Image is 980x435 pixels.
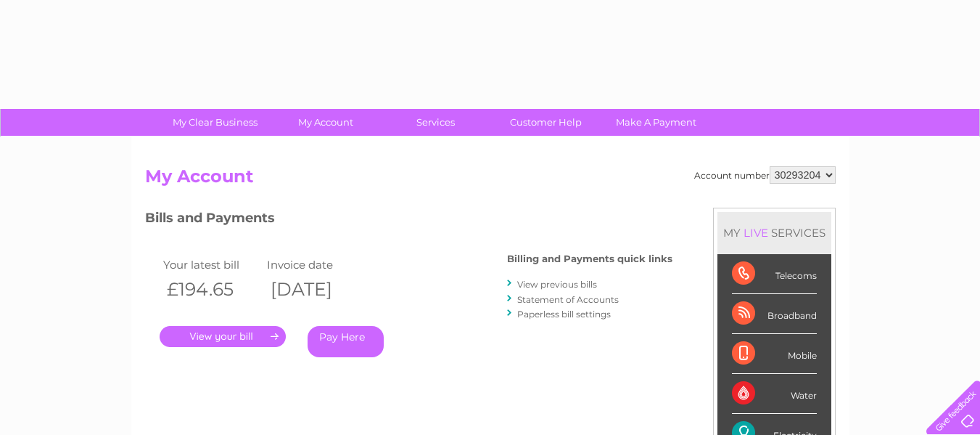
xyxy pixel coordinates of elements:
th: £194.65 [160,275,264,304]
a: Make A Payment [596,109,716,136]
th: [DATE] [263,275,368,304]
a: Statement of Accounts [517,294,619,305]
a: My Clear Business [155,109,275,136]
a: Paperless bill settings [517,309,611,320]
div: Mobile [732,334,817,374]
a: Pay Here [308,326,384,357]
a: View previous bills [517,279,597,290]
div: LIVE [741,226,771,240]
td: Your latest bill [160,255,264,275]
a: Customer Help [486,109,606,136]
h2: My Account [145,166,836,194]
a: My Account [265,109,385,136]
a: . [160,326,286,347]
div: Account number [694,166,836,184]
div: Telecoms [732,254,817,294]
div: Broadband [732,294,817,334]
h4: Billing and Payments quick links [507,253,672,264]
h3: Bills and Payments [145,208,672,233]
div: Water [732,374,817,414]
a: Services [376,109,495,136]
div: MY SERVICES [717,212,831,253]
td: Invoice date [263,255,368,275]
